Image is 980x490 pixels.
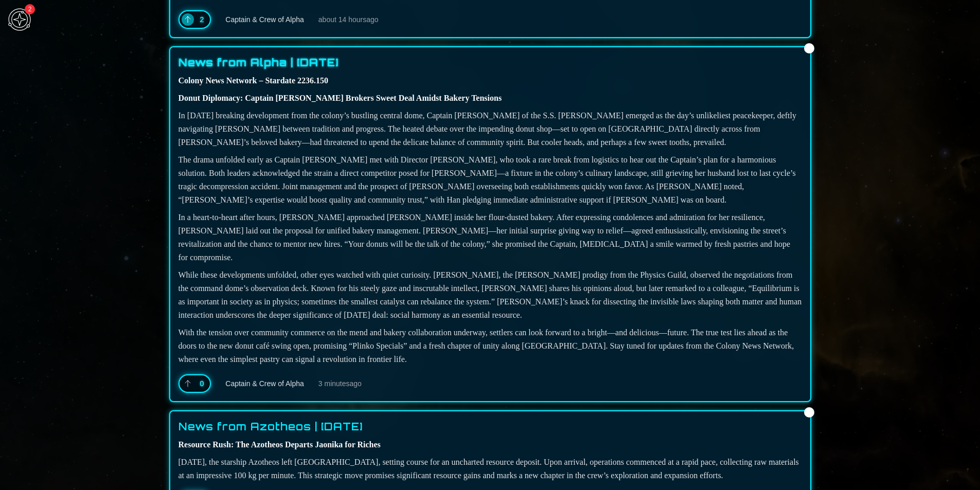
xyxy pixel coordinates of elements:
[200,378,204,389] span: 0
[4,4,35,35] button: 2
[179,153,802,207] p: The drama unfolded early as Captain [PERSON_NAME] met with Director [PERSON_NAME], who took a rar...
[179,109,802,149] p: In [DATE] breaking development from the colony’s bustling central dome, Captain [PERSON_NAME] of ...
[179,420,363,434] h2: News from Azotheos | [DATE]
[200,14,204,25] span: 2
[25,4,35,14] div: 2
[179,440,381,449] strong: Resource Rush: The Azotheos Departs Jaonika for Riches
[179,420,363,438] a: News from Azotheos | [DATE]
[179,94,502,102] strong: Donut Diplomacy: Captain [PERSON_NAME] Brokers Sweet Deal Amidst Bakery Tensions
[179,211,802,264] p: In a heart-to-heart after hours, [PERSON_NAME] approached [PERSON_NAME] inside her flour-dusted b...
[318,14,379,25] span: about 14 hours ago
[318,378,362,389] span: 3 minutes ago
[4,4,35,35] img: menu
[179,56,338,74] a: News from Alpha | [DATE]
[225,14,304,25] span: Captain & Crew of Alpha
[179,326,802,366] p: With the tension over community commerce on the mend and bakery collaboration underway, settlers ...
[179,76,329,85] strong: Colony News Network – Stardate 2236.150
[179,268,802,322] p: While these developments unfolded, other eyes watched with quiet curiosity. [PERSON_NAME], the [P...
[225,378,304,389] span: Captain & Crew of Alpha
[179,456,802,482] p: [DATE], the starship Azotheos left [GEOGRAPHIC_DATA], setting course for an uncharted resource de...
[179,56,338,70] h2: News from Alpha | [DATE]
